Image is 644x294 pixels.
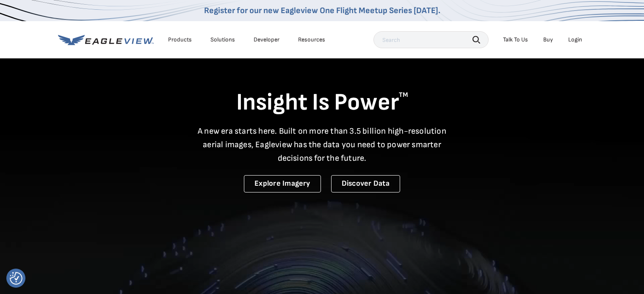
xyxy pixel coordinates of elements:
[193,124,452,165] p: A new era starts here. Built on more than 3.5 billion high-resolution aerial images, Eagleview ha...
[373,31,489,48] input: Search
[204,5,440,16] a: Register for our new Eagleview One Flight Meetup Series [DATE].
[210,36,235,44] div: Solutions
[10,272,22,285] img: Revisit consent button
[254,36,279,44] a: Developer
[58,88,586,118] h1: Insight Is Power
[298,36,325,44] div: Resources
[244,175,321,192] a: Explore Imagery
[168,36,192,44] div: Products
[10,272,22,285] button: Consent Preferences
[399,91,408,99] sup: TM
[543,36,553,44] a: Buy
[503,36,528,44] div: Talk To Us
[568,36,582,44] div: Login
[331,175,400,192] a: Discover Data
